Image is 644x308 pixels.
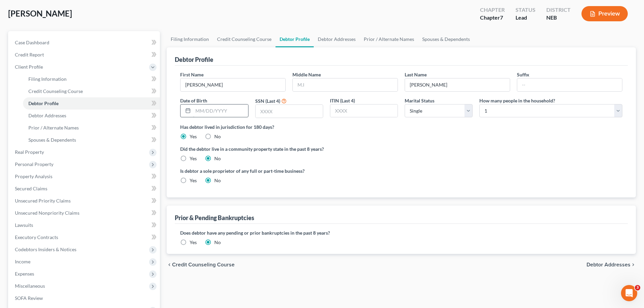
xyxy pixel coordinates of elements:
[190,133,197,140] label: Yes
[15,259,30,264] span: Income
[167,262,172,267] i: chevron_left
[214,155,221,162] label: No
[28,100,58,106] span: Debtor Profile
[23,122,160,134] a: Prior / Alternate Names
[360,31,418,47] a: Prior / Alternate Names
[517,78,622,91] input: --
[255,97,280,104] label: SSN (Last 4)
[175,55,213,64] div: Debtor Profile
[15,161,53,167] span: Personal Property
[15,64,43,70] span: Client Profile
[9,49,160,61] a: Credit Report
[9,170,160,183] a: Property Analysis
[314,31,360,47] a: Debtor Addresses
[180,167,398,174] label: Is debtor a sole proprietor of any full or part-time business?
[15,52,44,57] span: Credit Report
[180,97,207,104] label: Date of Birth
[23,85,160,97] a: Credit Counseling Course
[214,239,221,246] label: No
[635,285,640,290] span: 3
[546,6,571,14] div: District
[15,222,33,228] span: Lawsuits
[405,97,434,104] label: Marital Status
[193,104,248,117] input: MM/DD/YYYY
[9,37,160,49] a: Case Dashboard
[630,262,636,267] i: chevron_right
[581,6,628,21] button: Preview
[28,113,66,118] span: Debtor Addresses
[546,14,571,22] div: NEB
[15,198,71,204] span: Unsecured Priority Claims
[15,271,34,277] span: Expenses
[214,133,221,140] label: No
[167,262,235,267] button: chevron_left Credit Counseling Course
[15,186,47,191] span: Secured Claims
[190,239,197,246] label: Yes
[190,155,197,162] label: Yes
[23,73,160,85] a: Filing Information
[480,6,505,14] div: Chapter
[516,14,535,22] div: Lead
[517,71,529,78] label: Suffix
[276,31,314,47] a: Debtor Profile
[405,78,510,91] input: --
[180,229,622,236] label: Does debtor have any pending or prior bankruptcies in the past 8 years?
[15,210,79,216] span: Unsecured Nonpriority Claims
[15,283,45,289] span: Miscellaneous
[330,97,355,104] label: ITIN (Last 4)
[405,71,427,78] label: Last Name
[180,123,622,131] label: Has debtor lived in jurisdiction for 180 days?
[500,14,503,21] span: 7
[167,31,213,47] a: Filing Information
[15,173,52,179] span: Property Analysis
[418,31,474,47] a: Spouses & Dependents
[621,285,637,301] iframe: Intercom live chat
[172,262,235,267] span: Credit Counseling Course
[479,97,555,104] label: How many people in the household?
[180,71,204,78] label: First Name
[23,110,160,122] a: Debtor Addresses
[293,78,398,91] input: M.I
[15,149,44,155] span: Real Property
[15,246,76,252] span: Codebtors Insiders & Notices
[9,195,160,207] a: Unsecured Priority Claims
[587,262,636,267] button: Debtor Addresses chevron_right
[9,219,160,231] a: Lawsuits
[181,78,285,91] input: --
[28,88,83,94] span: Credit Counseling Course
[9,292,160,304] a: SOFA Review
[587,262,630,267] span: Debtor Addresses
[9,207,160,219] a: Unsecured Nonpriority Claims
[190,177,197,184] label: Yes
[213,31,276,47] a: Credit Counseling Course
[330,104,398,117] input: XXXX
[28,137,76,143] span: Spouses & Dependents
[480,14,505,22] div: Chapter
[23,134,160,146] a: Spouses & Dependents
[15,234,58,240] span: Executory Contracts
[175,214,254,222] div: Prior & Pending Bankruptcies
[256,105,323,118] input: XXXX
[28,125,79,131] span: Prior / Alternate Names
[8,8,72,18] span: [PERSON_NAME]
[214,177,221,184] label: No
[15,295,43,301] span: SOFA Review
[9,183,160,195] a: Secured Claims
[292,71,321,78] label: Middle Name
[28,76,67,82] span: Filing Information
[180,145,622,152] label: Did the debtor live in a community property state in the past 8 years?
[516,6,535,14] div: Status
[23,97,160,110] a: Debtor Profile
[9,231,160,243] a: Executory Contracts
[15,40,49,45] span: Case Dashboard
